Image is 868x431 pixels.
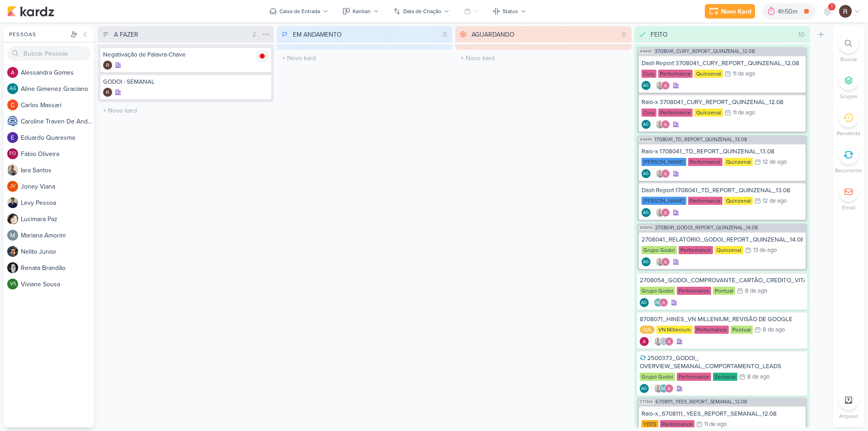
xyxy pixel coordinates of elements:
[640,384,649,393] div: Aline Gimenez Graciano
[655,49,755,54] span: 3708041_CURY_REPORT_QUINZENAL_12.08
[21,166,94,175] div: I a r a S a n t o s
[655,225,758,230] span: 2708041_GODOI_REPORT_QUINZENAL_14.08
[21,247,94,256] div: N e l i t o J u n i o r
[642,120,651,129] div: Criador(a): Aline Gimenez Graciano
[7,230,18,241] img: Mariana Amorim
[642,147,803,156] div: Raio-x 1708041_TD_REPORT_QUINZENAL_13.08
[642,158,686,166] div: [PERSON_NAME]
[694,326,729,334] div: Performance
[688,197,722,205] div: Performance
[643,172,649,176] p: AG
[21,100,94,110] div: C a r l o s M a s s a r i
[21,133,94,142] div: E d u a r d o Q u a r e s m a
[656,208,665,217] img: Iara Santos
[763,198,787,204] div: 12 de ago
[7,6,54,17] img: kardz.app
[839,5,852,18] img: Rafael Dornelles
[7,246,18,257] img: Nelito Junior
[457,52,630,65] input: + Novo kard
[661,257,670,266] img: Alessandra Gomes
[21,84,94,94] div: A l i n e G i m e n e z G r a c i a n o
[713,373,737,381] div: Semanal
[660,420,694,428] div: Performance
[656,169,665,178] img: Iara Santos
[103,61,112,70] div: Criador(a): Rafael Dornelles
[840,55,857,63] p: Buscar
[660,387,666,391] p: AG
[842,204,855,212] p: Email
[21,149,94,159] div: F a b i o O l i v e i r a
[640,337,649,346] div: Criador(a): Alessandra Gomes
[656,326,693,334] div: VN Millenium
[7,279,18,289] div: Viviane Sousa
[724,197,753,205] div: Quinzenal
[7,262,18,273] img: Renata Brandão
[694,70,723,78] div: Quinzenal
[704,422,726,427] div: 11 de ago
[640,337,649,346] img: Alessandra Gomes
[731,326,753,334] div: Pontual
[103,78,269,86] div: GODOI - SEMANAL
[642,109,656,117] div: Cury
[439,30,451,39] div: 0
[677,373,711,381] div: Performance
[641,387,647,391] p: AG
[642,186,803,194] div: Dash Report 1708041_TD_REPORT_QUINZENAL_13.08
[778,7,800,16] div: 4h50m
[7,148,18,159] div: Fabio Oliveira
[21,214,94,224] div: L u c i m a r a P a z
[642,420,658,428] div: YEES
[10,184,15,189] p: JV
[661,169,670,178] img: Alessandra Gomes
[651,298,668,307] div: Colaboradores: Aline Gimenez Graciano, Alessandra Gomes
[659,298,668,307] img: Alessandra Gomes
[653,169,670,178] div: Colaboradores: Iara Santos, Alessandra Gomes
[653,208,670,217] div: Colaboradores: Iara Santos, Alessandra Gomes
[7,99,18,110] img: Carlos Massari
[655,301,661,305] p: AG
[661,208,670,217] img: Alessandra Gomes
[694,109,723,117] div: Quinzenal
[642,98,803,106] div: Raio-x 3708041_CURY_REPORT_QUINZENAL_12.08
[640,298,649,307] div: Aline Gimenez Graciano
[21,279,94,289] div: V i v i a n e S o u s a
[618,30,630,39] div: 0
[654,384,663,393] img: Iara Santos
[640,354,805,370] div: 2500373_GODOI_ OVERVIEW_SEMANAL_COMPORTAMENTO_LEADS
[639,399,654,404] span: CT1343
[640,373,675,381] div: Grupo Godoi
[661,120,670,129] img: Alessandra Gomes
[835,166,862,175] p: Recorrente
[656,399,747,404] span: 6708111_YEES_REPORT_SEMANAL_12.08
[642,246,677,254] div: Grupo Godoi
[654,337,663,346] img: Iara Santos
[642,59,803,67] div: Dash Report 3708041_CURY_REPORT_QUINZENAL_12.08
[661,81,670,90] img: Alessandra Gomes
[7,181,18,192] div: Joney Viana
[642,70,656,78] div: Cury
[21,198,94,208] div: L e v y P e s s o a
[642,169,651,178] div: Aline Gimenez Graciano
[642,236,803,244] div: 2708041_RELATÓRIO_GODOI_REPORT_QUINZENAL_14.08
[651,337,674,346] div: Colaboradores: Iara Santos, Caroline Traven De Andrade, Alessandra Gomes
[640,326,655,334] div: QA
[653,120,670,129] div: Colaboradores: Iara Santos, Alessandra Gomes
[724,158,753,166] div: Quinzenal
[642,257,651,266] div: Aline Gimenez Graciano
[653,257,670,266] div: Colaboradores: Iara Santos, Alessandra Gomes
[7,197,18,208] img: Levy Pessoa
[665,337,674,346] img: Alessandra Gomes
[840,92,858,100] p: Grupos
[103,51,269,59] div: Negativação de Palavra-Chave
[653,81,670,90] div: Colaboradores: Iara Santos, Alessandra Gomes
[21,117,94,126] div: C a r o l i n e T r a v e n D e A n d r a d e
[7,132,18,143] img: Eduardo Quaresma
[640,276,805,284] div: 2708054_GODOI_COMPROVANTE_CARTÃO_CREDITO_VITAL
[715,246,743,254] div: Quinzenal
[763,327,785,333] div: 8 de ago
[643,260,649,265] p: AG
[688,158,722,166] div: Performance
[677,287,711,295] div: Performance
[7,67,18,78] img: Alessandra Gomes
[7,46,90,61] input: Buscar Pessoas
